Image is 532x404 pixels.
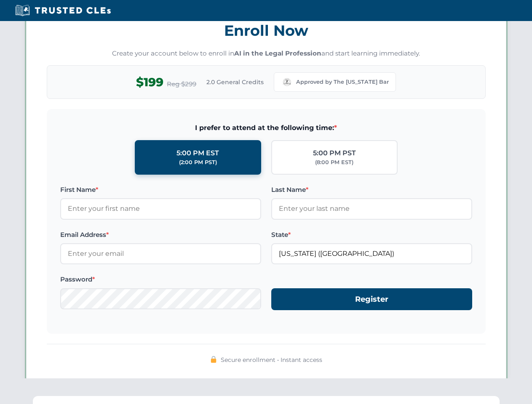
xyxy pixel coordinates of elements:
[234,49,321,57] strong: AI in the Legal Profession
[315,158,353,167] div: (8:00 PM EST)
[47,17,486,44] h3: Enroll Now
[13,4,113,17] img: Trusted CLEs
[167,79,196,89] span: Reg $299
[296,78,389,86] span: Approved by The [US_STATE] Bar
[206,77,264,87] span: 2.0 General Credits
[60,122,472,133] span: I prefer to attend at the following time:
[60,230,261,240] label: Email Address
[271,230,472,240] label: State
[210,356,217,363] img: 🔒
[136,73,163,92] span: $199
[271,243,472,264] input: Missouri (MO)
[281,76,293,88] img: Missouri Bar
[60,185,261,195] label: First Name
[179,158,217,167] div: (2:00 PM PST)
[60,274,261,284] label: Password
[271,198,472,219] input: Enter your last name
[313,148,356,159] div: 5:00 PM PST
[271,185,472,195] label: Last Name
[60,243,261,264] input: Enter your email
[271,288,472,311] button: Register
[176,148,219,159] div: 5:00 PM EST
[47,49,486,58] p: Create your account below to enroll in and start learning immediately.
[60,198,261,219] input: Enter your first name
[221,355,322,364] span: Secure enrollment • Instant access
